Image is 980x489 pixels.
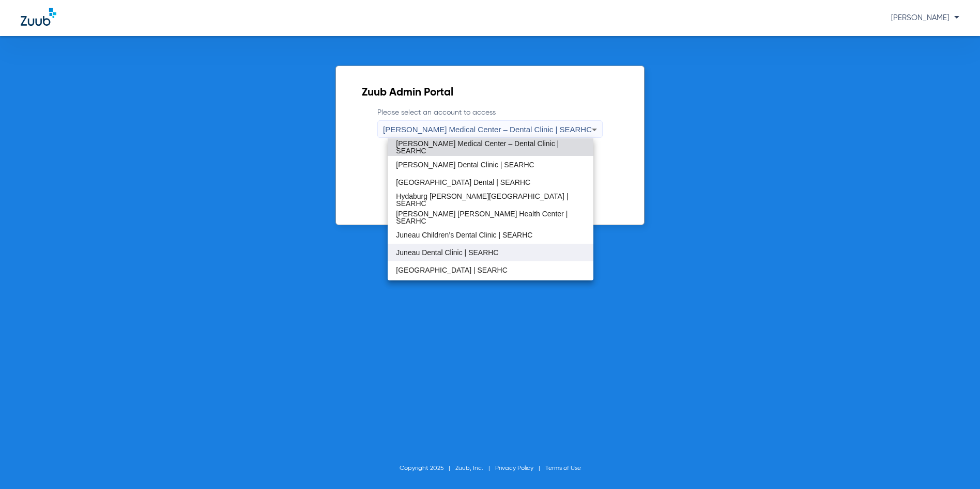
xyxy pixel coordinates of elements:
[928,439,980,489] iframe: Chat Widget
[396,179,530,186] span: [GEOGRAPHIC_DATA] Dental | SEARHC
[396,161,534,168] span: [PERSON_NAME] Dental Clinic | SEARHC
[396,193,585,207] span: Hydaburg [PERSON_NAME][GEOGRAPHIC_DATA] | SEARHC
[396,231,532,239] span: Juneau Children’s Dental Clinic | SEARHC
[396,266,508,274] span: [GEOGRAPHIC_DATA] | SEARHC
[396,249,498,256] span: Juneau Dental Clinic | SEARHC
[396,140,585,154] span: [PERSON_NAME] Medical Center – Dental Clinic | SEARHC
[396,210,585,225] span: [PERSON_NAME] [PERSON_NAME] Health Center | SEARHC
